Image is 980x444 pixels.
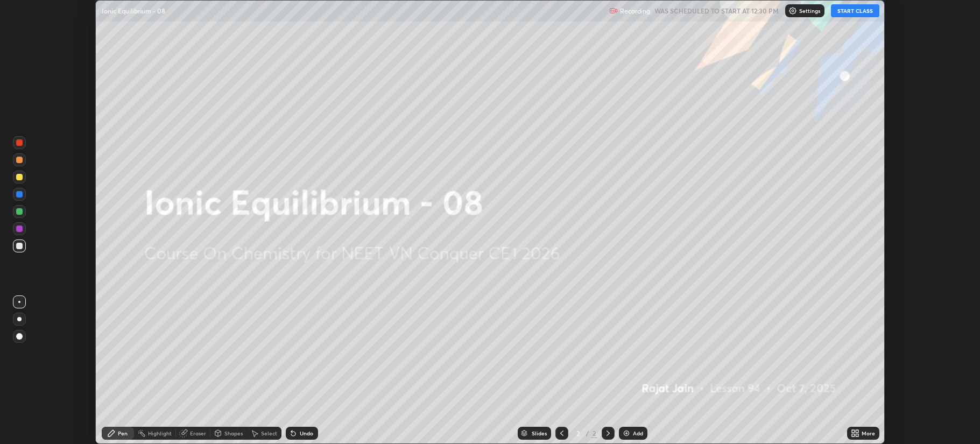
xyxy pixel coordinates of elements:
[300,431,313,436] div: Undo
[609,6,618,15] img: recording.375f2c34.svg
[190,431,206,436] div: Eraser
[224,431,243,436] div: Shapes
[788,6,797,15] img: class-settings-icons
[799,8,820,13] p: Settings
[654,6,779,16] h5: WAS SCHEDULED TO START AT 12:30 PM
[118,431,128,436] div: Pen
[102,6,165,15] p: Ionic Equilibrium - 08
[622,429,631,438] img: add-slide-button
[633,431,643,436] div: Add
[831,4,879,17] button: START CLASS
[148,431,172,436] div: Highlight
[586,430,589,436] div: /
[532,431,547,436] div: Slides
[261,431,277,436] div: Select
[573,430,583,436] div: 2
[591,428,597,438] div: 2
[620,7,650,15] p: Recording
[862,431,875,436] div: More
